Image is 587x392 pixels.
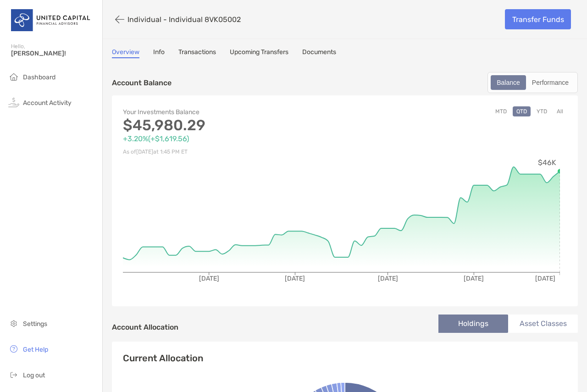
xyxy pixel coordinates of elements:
[127,15,241,24] p: Individual - Individual 8VK05002
[492,106,510,116] button: MTD
[535,275,555,282] tspan: [DATE]
[112,323,178,331] h4: Account Allocation
[533,106,551,116] button: YTD
[538,158,556,167] tspan: $46K
[285,275,305,282] tspan: [DATE]
[11,4,91,37] img: United Capital Logo
[378,275,398,282] tspan: [DATE]
[438,315,508,333] li: Holdings
[527,76,574,89] div: Performance
[487,72,578,93] div: segmented control
[23,371,45,379] span: Log out
[23,99,72,107] span: Account Activity
[464,275,484,282] tspan: [DATE]
[178,48,216,58] a: Transactions
[23,73,55,81] span: Dashboard
[230,48,288,58] a: Upcoming Transfers
[553,106,567,116] button: All
[112,77,172,88] p: Account Balance
[505,9,571,29] a: Transfer Funds
[8,343,19,354] img: get-help icon
[23,320,47,328] span: Settings
[11,50,97,57] span: [PERSON_NAME]!
[123,353,203,364] h4: Current Allocation
[8,369,19,380] img: logout icon
[23,346,48,353] span: Get Help
[199,275,219,282] tspan: [DATE]
[123,120,345,131] p: $45,980.29
[153,48,165,58] a: Info
[123,106,345,118] p: Your Investments Balance
[492,76,525,89] div: Balance
[112,48,139,58] a: Overview
[8,318,19,329] img: settings icon
[123,146,345,158] p: As of [DATE] at 1:45 PM ET
[8,71,19,82] img: household icon
[8,97,19,108] img: activity icon
[513,106,531,116] button: QTD
[302,48,336,58] a: Documents
[123,133,345,144] p: +3.20% ( +$1,619.56 )
[508,315,578,333] li: Asset Classes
